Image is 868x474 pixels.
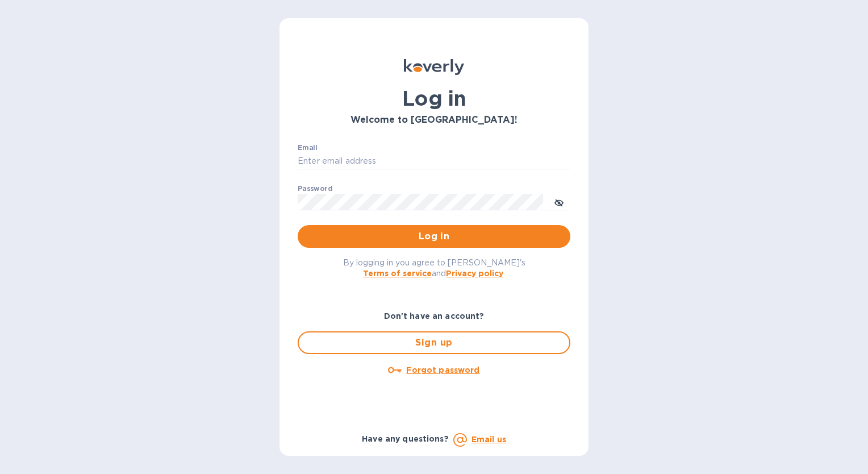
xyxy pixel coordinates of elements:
label: Password [298,185,332,192]
b: Have any questions? [362,434,449,443]
button: Sign up [298,331,570,354]
input: Enter email address [298,153,570,170]
h3: Welcome to [GEOGRAPHIC_DATA]! [298,115,570,126]
u: Forgot password [406,365,479,375]
button: Log in [298,225,570,248]
a: Email us [471,435,506,444]
span: Log in [307,230,561,243]
b: Don't have an account? [384,311,485,321]
span: Sign up [308,336,560,350]
label: Email [298,144,318,151]
button: toggle password visibility [548,190,570,213]
a: Terms of service [363,269,432,278]
span: By logging in you agree to [PERSON_NAME]'s and . [343,258,525,278]
img: Koverly [404,59,464,75]
a: Privacy policy [446,269,503,278]
h1: Log in [298,86,570,110]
